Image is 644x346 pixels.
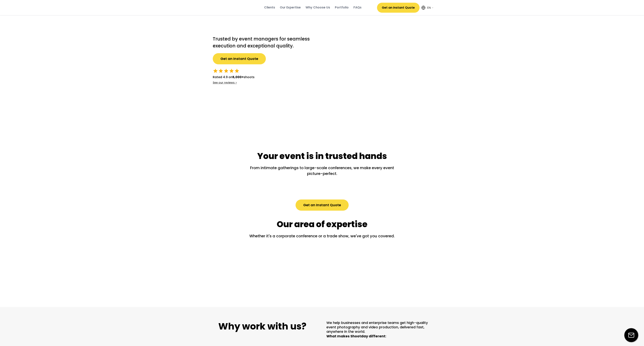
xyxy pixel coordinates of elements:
div: See our reviews > [213,81,237,85]
h2: We help businesses and enterprise teams get high-quality event photography and video production, ... [326,320,437,339]
div: Portfolio [335,5,349,10]
img: Icon%20feather-globe%20%281%29.svg [421,6,425,10]
img: yH5BAEAAAAALAAAAAABAAEAAAIBRAA7 [322,23,437,133]
button: Get an Instant Quote [377,3,420,13]
button: star [229,68,234,74]
div: Whether it's a corporate conference or a trade show, we've got you covered. [245,233,399,242]
button: star [218,68,223,74]
h2: Trusted by event managers for seamless execution and exceptional quality. [213,36,314,49]
div: Clients [264,5,275,10]
img: yH5BAEAAAAALAAAAAABAAEAAAIBRAA7 [210,4,248,11]
div: Rated 4.9 on shoots [213,75,255,79]
button: Get an Instant Quote [296,199,349,211]
div: Our Expertise [280,5,301,10]
div: Why Choose Us [306,5,330,10]
button: star [213,68,218,74]
div: FAQs [353,5,361,10]
strong: What makes Shootday different: [326,334,386,339]
div: Your event is in trusted hands [257,150,387,162]
strong: 5,000+ [232,75,244,79]
div: From intimate gatherings to large-scale conferences, we make every event picture-perfect. [245,165,399,176]
button: star [234,68,240,74]
img: email-icon%20%281%29.svg [624,328,638,342]
button: Get an Instant Quote [213,53,266,64]
div: Our area of expertise [277,218,367,230]
h1: Why work with us? [207,320,318,332]
button: star [223,68,229,74]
